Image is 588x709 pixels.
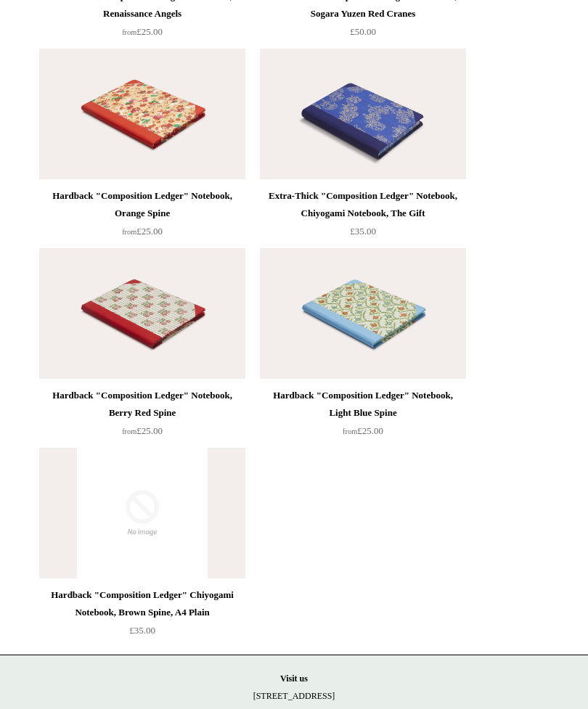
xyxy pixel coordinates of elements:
a: Hardback "Composition Ledger" Notebook, Berry Red Spine Hardback "Composition Ledger" Notebook, B... [39,248,245,379]
a: Hardback "Composition Ledger" Notebook, Light Blue Spine Hardback "Composition Ledger" Notebook, ... [260,248,466,379]
img: Extra-Thick "Composition Ledger" Notebook, Chiyogami Notebook, The Gift [260,49,466,179]
img: Hardback "Composition Ledger" Notebook, Light Blue Spine [260,248,466,379]
span: £50.00 [350,26,376,37]
a: Hardback "Composition Ledger" Notebook, Light Blue Spine from£25.00 [260,387,466,446]
span: from [122,228,136,236]
span: from [122,427,136,435]
img: Hardback "Composition Ledger" Notebook, Berry Red Spine [39,248,245,379]
div: Hardback "Composition Ledger" Notebook, Light Blue Spine [264,387,462,422]
a: Hardback "Composition Ledger" Notebook, Berry Red Spine from£25.00 [39,387,245,446]
strong: Visit us [280,673,308,684]
span: £25.00 [122,226,163,237]
div: Hardback "Composition Ledger" Chiyogami Notebook, Brown Spine, A4 Plain [43,586,242,621]
span: from [343,427,357,435]
span: £25.00 [122,26,163,37]
a: Hardback "Composition Ledger" Notebook, Orange Spine from£25.00 [39,187,245,247]
a: Hardback "Composition Ledger" Notebook, Orange Spine Hardback "Composition Ledger" Notebook, Oran... [39,49,245,179]
span: £35.00 [350,226,376,237]
span: £25.00 [343,425,383,436]
img: Hardback "Composition Ledger" Notebook, Orange Spine [39,49,245,179]
span: £35.00 [129,625,155,636]
span: from [122,28,136,36]
a: Extra-Thick "Composition Ledger" Notebook, Chiyogami Notebook, The Gift £35.00 [260,187,466,247]
div: Hardback "Composition Ledger" Notebook, Orange Spine [43,187,242,222]
div: Hardback "Composition Ledger" Notebook, Berry Red Spine [43,387,242,422]
a: Hardback "Composition Ledger" Chiyogami Notebook, Brown Spine, A4 Plain £35.00 [39,586,245,646]
span: £25.00 [122,425,163,436]
img: no-image-2048-a2addb12_grande.gif [39,448,245,578]
div: Extra-Thick "Composition Ledger" Notebook, Chiyogami Notebook, The Gift [264,187,462,222]
a: Extra-Thick "Composition Ledger" Notebook, Chiyogami Notebook, The Gift Extra-Thick "Composition ... [260,49,466,179]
